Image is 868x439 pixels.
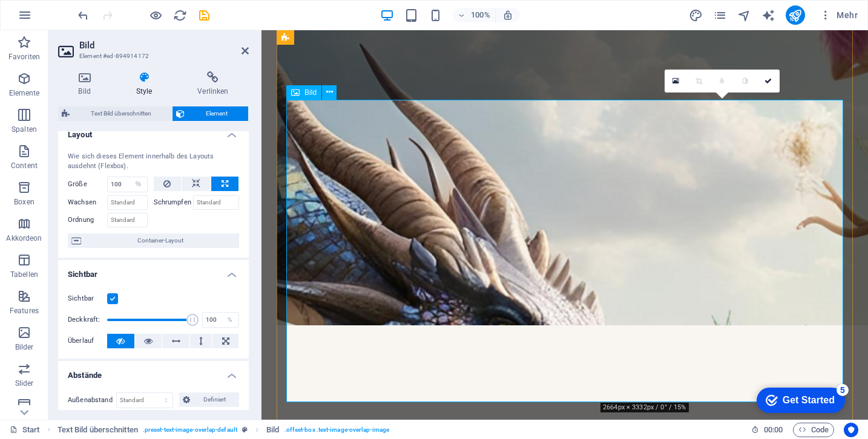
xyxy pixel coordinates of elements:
[665,70,688,93] a: Wähle aus deinen Dateien, Stockfotos oder lade Dateien hoch
[284,423,389,437] span: . offset-box .text-image-overlap-image
[793,423,834,437] button: Code
[222,313,238,327] div: %
[179,392,240,407] button: Definiert
[14,197,35,207] p: Boxen
[68,334,107,348] label: Überlauf
[737,8,752,22] button: navigator
[194,392,236,407] span: Definiert
[8,52,40,62] p: Favoriten
[68,195,107,210] label: Wachsen
[304,89,317,96] span: Bild
[193,195,240,210] input: Standard
[76,8,90,22] i: Rückgängig: Breite ändern (Strg+Z)
[9,88,40,98] p: Elemente
[58,423,389,437] nav: breadcrumb
[107,213,148,227] input: Standard
[6,233,42,243] p: Akkordeon
[76,8,90,22] button: undo
[143,423,237,437] span: . preset-text-image-overlap-default
[757,70,780,93] a: Bestätigen ( ⌘ ⏎ )
[688,70,711,93] a: Ausschneide-Modus
[173,8,187,22] i: Seite neu laden
[188,106,245,121] span: Element
[58,260,249,282] h4: Sichtbar
[734,70,757,93] a: Graustufen
[68,213,107,227] label: Ordnung
[453,8,496,22] button: 100%
[68,393,116,408] label: Außenabstand
[711,70,734,93] a: Weichzeichnen
[197,8,211,22] i: Save (Ctrl+S)
[772,425,774,434] span: :
[197,8,211,22] button: save
[761,8,776,22] button: text_generator
[58,71,116,97] h4: Bild
[266,423,279,437] span: Klick zum Auswählen. Doppelklick zum Bearbeiten
[10,270,38,279] p: Tabellen
[107,195,148,210] input: Standard
[689,8,703,22] button: design
[58,423,138,437] span: Klick zum Auswählen. Doppelklick zum Bearbeiten
[116,71,177,97] h4: Style
[173,8,187,22] button: reload
[764,423,783,437] span: 00 00
[148,8,163,22] button: Klicke hier, um den Vorschau-Modus zu verlassen
[79,40,249,51] h2: Bild
[90,2,102,15] div: 5
[36,13,88,24] div: Get Started
[737,8,751,22] i: Navigator
[788,8,802,22] i: Veröffentlichen
[713,8,728,22] button: pages
[177,71,249,97] h4: Verlinken
[15,342,34,352] p: Bilder
[242,426,248,433] i: Dieses Element ist ein anpassbares Preset
[10,306,39,316] p: Features
[58,361,249,383] h4: Abstände
[85,233,235,248] span: Container-Layout
[815,5,863,25] button: Mehr
[68,152,239,172] div: Wie sich dieses Element innerhalb des Layouts ausdehnt (Flexbox).
[173,106,248,121] button: Element
[751,423,783,437] h6: Session-Zeit
[786,5,805,25] button: publish
[471,8,490,22] h6: 100%
[11,161,38,171] p: Content
[68,233,239,248] button: Container-Layout
[844,423,858,437] button: Usercentrics
[154,195,193,210] label: Schrumpfen
[10,6,98,31] div: Get Started 5 items remaining, 0% complete
[820,9,858,21] span: Mehr
[68,181,107,187] label: Größe
[58,120,249,142] h4: Layout
[502,10,513,21] i: Bei Größenänderung Zoomstufe automatisch an das gewählte Gerät anpassen.
[15,379,34,388] p: Slider
[689,8,703,22] i: Design (Strg+Alt+Y)
[12,125,37,134] p: Spalten
[798,423,829,437] span: Code
[10,423,40,437] a: Klick, um Auswahl aufzuheben. Doppelklick öffnet Seitenverwaltung
[58,106,172,121] button: Text Bild überschnitten
[761,8,775,22] i: AI Writer
[73,106,168,121] span: Text Bild überschnitten
[68,291,107,306] label: Sichtbar
[713,8,727,22] i: Seiten (Strg+Alt+S)
[79,51,225,62] h3: Element #ed-894914172
[68,316,107,323] label: Deckkraft:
